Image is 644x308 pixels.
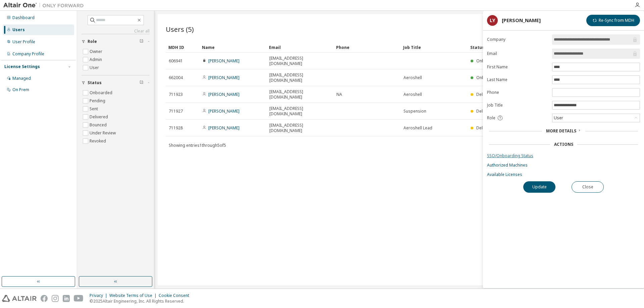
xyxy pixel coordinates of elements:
[12,15,35,20] div: Dashboard
[404,92,422,97] span: Aeroshell
[90,56,103,64] label: Admin
[90,129,117,137] label: Under Review
[82,34,150,49] button: Role
[90,97,107,105] label: Pending
[487,172,640,177] a: Available Licenses
[269,106,330,117] span: [EMAIL_ADDRESS][DOMAIN_NAME]
[523,181,555,193] button: Update
[12,39,35,45] div: User Profile
[90,113,109,121] label: Delivered
[208,125,239,131] a: [PERSON_NAME]
[166,24,194,34] span: Users (5)
[169,92,183,97] span: 711923
[88,39,97,44] span: Role
[90,48,104,56] label: Owner
[169,58,183,64] span: 606941
[12,87,29,93] div: On Prem
[12,76,31,81] div: Managed
[109,293,159,298] div: Website Terms of Use
[82,75,150,90] button: Status
[269,72,330,83] span: [EMAIL_ADDRESS][DOMAIN_NAME]
[90,293,109,298] div: Privacy
[90,64,100,72] label: User
[4,64,40,69] div: License Settings
[554,142,573,147] div: Actions
[552,114,640,122] div: User
[12,27,25,33] div: Users
[82,28,150,34] a: Clear all
[269,56,330,66] span: [EMAIL_ADDRESS][DOMAIN_NAME]
[586,15,640,26] button: Re-Sync from MDH
[476,108,495,114] span: Delivered
[487,77,548,82] label: Last Name
[269,123,330,133] span: [EMAIL_ADDRESS][DOMAIN_NAME]
[169,75,183,80] span: 662004
[487,153,640,159] a: SSO/Onboarding Status
[208,91,239,97] a: [PERSON_NAME]
[74,295,84,302] img: youtube.svg
[169,109,183,114] span: 711927
[487,103,548,108] label: Job Title
[487,90,548,95] label: Phone
[403,42,465,53] div: Job Title
[404,75,422,80] span: Aeroshell
[470,42,598,53] div: Status
[90,137,107,145] label: Revoked
[159,293,193,298] div: Cookie Consent
[2,295,37,302] img: altair_logo.svg
[487,115,495,121] span: Role
[140,80,144,85] span: Clear filter
[88,80,102,85] span: Status
[476,75,499,80] span: Onboarded
[572,181,604,193] button: Close
[336,42,398,53] div: Phone
[90,89,114,97] label: Onboarded
[269,42,331,53] div: Email
[553,114,564,122] div: User
[90,105,99,113] label: Sent
[140,39,144,44] span: Clear filter
[487,37,548,42] label: Company
[41,295,48,302] img: facebook.svg
[12,51,44,57] div: Company Profile
[476,58,499,64] span: Onboarded
[3,2,87,9] img: Altair One
[90,298,193,304] p: © 2025 Altair Engineering, Inc. All Rights Reserved.
[404,125,432,131] span: Aeroshell Lead
[208,108,239,114] a: [PERSON_NAME]
[476,91,495,97] span: Delivered
[336,92,342,97] span: NA
[169,125,183,131] span: 711928
[63,295,70,302] img: linkedin.svg
[487,163,640,168] a: Authorized Machines
[487,64,548,70] label: First Name
[202,42,264,53] div: Name
[208,75,239,80] a: [PERSON_NAME]
[208,58,239,64] a: [PERSON_NAME]
[546,128,576,134] span: More Details
[168,42,197,53] div: MDH ID
[476,125,495,131] span: Delivered
[52,295,59,302] img: instagram.svg
[502,18,541,23] div: [PERSON_NAME]
[404,109,426,114] span: Suspension
[487,51,548,56] label: Email
[169,142,226,148] span: Showing entries 1 through 5 of 5
[487,15,498,26] div: LY
[90,121,108,129] label: Bounced
[269,89,330,100] span: [EMAIL_ADDRESS][DOMAIN_NAME]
